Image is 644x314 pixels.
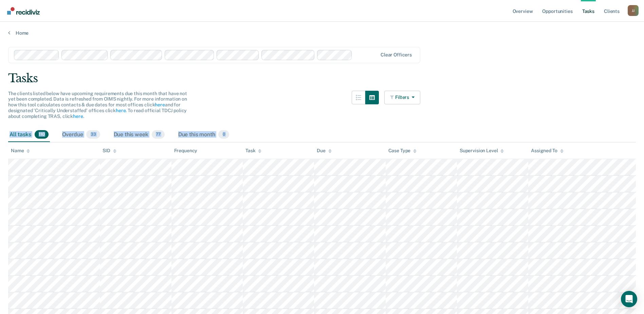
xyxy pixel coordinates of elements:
a: here [155,102,165,107]
div: Frequency [174,148,198,154]
div: Assigned To [531,148,563,154]
div: Task [245,148,261,154]
button: Profile dropdown button [628,5,639,16]
div: Clear officers [381,52,412,58]
div: Due this month0 [177,127,231,142]
div: J J [628,5,639,16]
a: here [116,108,126,113]
a: here [73,114,83,119]
div: Overdue33 [61,127,102,142]
span: 33 [86,130,100,139]
div: SID [103,148,116,154]
a: Home [8,30,636,36]
div: Due [317,148,332,154]
button: Filters [384,91,420,104]
span: 0 [218,130,229,139]
div: Name [11,148,30,154]
div: Open Intercom Messenger [621,291,637,307]
div: Case Type [388,148,417,154]
span: 77 [152,130,165,139]
span: The clients listed below have upcoming requirements due this month that have not yet been complet... [8,91,187,119]
div: Due this week77 [112,127,166,142]
div: All tasks110 [8,127,50,142]
div: Tasks [8,71,636,85]
div: Supervision Level [460,148,504,154]
img: Recidiviz [7,7,40,15]
span: 110 [35,130,49,139]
